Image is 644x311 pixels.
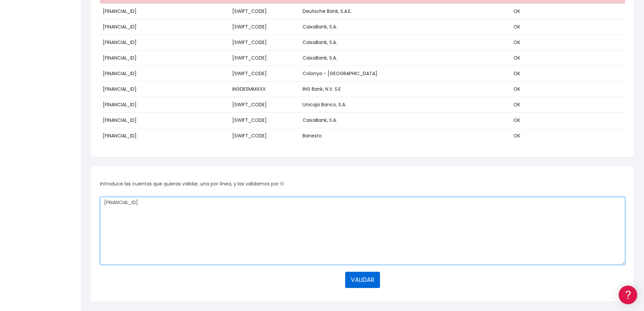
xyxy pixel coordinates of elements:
[7,86,128,96] a: Formatos
[7,107,128,117] a: Videotutoriales
[7,173,128,183] a: API
[93,195,130,201] a: POWERED BY ENCHANT
[300,35,511,50] td: CaixaBank, S.A.
[300,82,511,97] td: ING Bank, N.V. S.E
[230,4,300,19] td: [SWIFT_CODE]
[230,19,300,35] td: [SWIFT_CODE]
[230,35,300,50] td: [SWIFT_CODE]
[7,162,128,169] div: Programadores
[511,97,625,113] td: OK
[230,113,300,128] td: [SWIFT_CODE]
[300,19,511,35] td: CaixaBank, S.A.
[7,47,128,53] div: Información general
[511,66,625,82] td: OK
[100,50,230,66] td: [FINANCIAL_ID]
[7,58,128,68] a: Información general
[100,113,230,128] td: [FINANCIAL_ID]
[300,4,511,19] td: Deutsche Bank, S.A.E.
[511,19,625,35] td: OK
[100,4,230,19] td: [FINANCIAL_ID]
[230,50,300,66] td: [SWIFT_CODE]
[345,272,380,288] button: VALIDAR
[7,145,128,156] a: General
[100,19,230,35] td: [FINANCIAL_ID]
[100,180,284,187] span: Introduce las cuentas que quieras validar, una por línea, y las validamos por tí
[300,128,511,144] td: Banesto
[300,113,511,128] td: CaixaBank, S.A.
[100,66,230,82] td: [FINANCIAL_ID]
[230,82,300,97] td: INGDESMMXXX
[100,97,230,113] td: [FINANCIAL_ID]
[511,50,625,66] td: OK
[300,66,511,82] td: Colonya - [GEOGRAPHIC_DATA]
[100,128,230,144] td: [FINANCIAL_ID]
[300,50,511,66] td: CaixaBank, S.A.
[511,4,625,19] td: OK
[7,134,128,141] div: Facturación
[511,113,625,128] td: OK
[7,181,128,193] button: Contáctanos
[511,82,625,97] td: OK
[230,97,300,113] td: [SWIFT_CODE]
[230,128,300,144] td: [SWIFT_CODE]
[100,35,230,50] td: [FINANCIAL_ID]
[300,97,511,113] td: Unicaja Banco, S.A.
[511,35,625,50] td: OK
[100,82,230,97] td: [FINANCIAL_ID]
[511,128,625,144] td: OK
[7,75,128,81] div: Convertir ficheros
[7,117,128,128] a: Perfiles de empresas
[230,66,300,82] td: [SWIFT_CODE]
[7,96,128,107] a: Problemas habituales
